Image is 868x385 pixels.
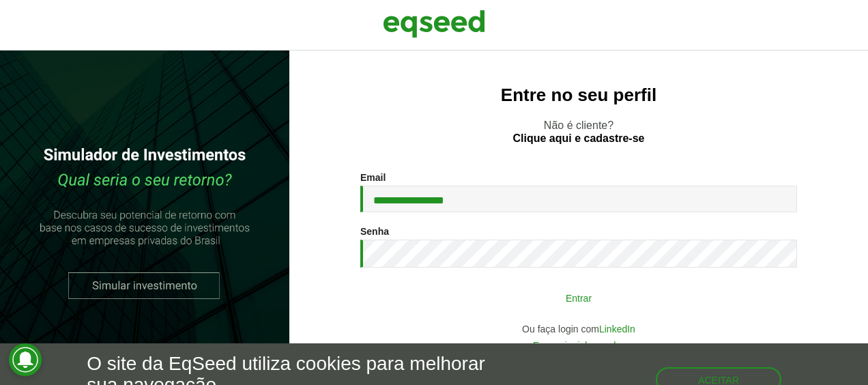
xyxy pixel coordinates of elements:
[401,285,756,311] button: Entrar
[360,324,797,334] div: Ou faça login com
[317,85,841,105] h2: Entre no seu perfil
[599,324,635,334] a: LinkedIn
[513,133,645,144] a: Clique aqui e cadastre-se
[383,7,485,41] img: EqSeed Logo
[533,341,624,350] a: Esqueci minha senha
[360,227,389,236] label: Senha
[317,119,841,145] p: Não é cliente?
[360,173,386,182] label: Email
